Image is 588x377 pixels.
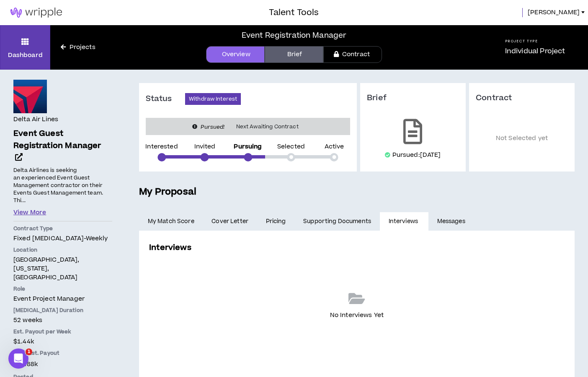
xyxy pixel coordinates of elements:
[13,246,112,254] p: Location
[185,93,241,105] button: Withdraw Interest
[13,316,112,325] p: 52 weeks
[380,212,428,231] a: Interviews
[231,122,304,131] span: Next Awaiting Contract
[146,94,185,104] h3: Status
[139,212,203,231] a: My Match Score
[50,43,106,52] a: Projects
[13,208,46,217] button: View More
[269,6,319,19] h3: Talent Tools
[13,115,58,124] h4: Delta Air Lines
[392,151,441,159] p: Pursued: [DATE]
[13,307,112,314] p: [MEDICAL_DATA] Duration
[13,234,108,243] span: Fixed [MEDICAL_DATA] - weekly
[257,212,295,231] a: Pricing
[265,46,323,63] a: Brief
[8,348,28,369] iframe: Intercom live chat
[13,225,112,232] p: Contract Type
[476,116,568,161] p: Not Selected yet
[367,93,459,103] h3: Brief
[13,359,38,370] span: $74.88k
[242,30,347,41] div: Event Registration Manager
[325,144,344,150] p: Active
[149,242,191,253] h3: Interviews
[145,144,178,150] p: Interested
[206,46,265,63] a: Overview
[201,123,224,131] i: Pursued!
[294,212,379,231] a: Supporting Documents
[13,337,112,346] p: $1.44k
[13,285,112,293] p: Role
[13,128,112,164] a: Event Guest Registration Manager
[323,46,382,63] a: Contract
[26,348,32,355] span: 1
[476,93,568,103] h3: Contract
[13,255,112,282] p: [GEOGRAPHIC_DATA], [US_STATE], [GEOGRAPHIC_DATA]
[194,144,216,150] p: Invited
[13,294,85,303] span: Event Project Manager
[211,217,248,226] span: Cover Letter
[13,349,112,357] p: Total Est. Payout
[13,128,101,151] span: Event Guest Registration Manager
[505,46,565,56] p: Individual Project
[234,144,262,150] p: Pursuing
[505,39,565,44] h5: Project Type
[13,166,112,205] p: Delta Airlines is seeking an experienced Event Guest Management contractor on their Events Guest ...
[13,328,112,335] p: Est. Payout per Week
[277,144,305,150] p: Selected
[330,311,384,320] p: No Interviews Yet
[528,8,580,17] span: [PERSON_NAME]
[428,212,476,231] a: Messages
[8,51,43,60] p: Dashboard
[139,185,575,199] h5: My Proposal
